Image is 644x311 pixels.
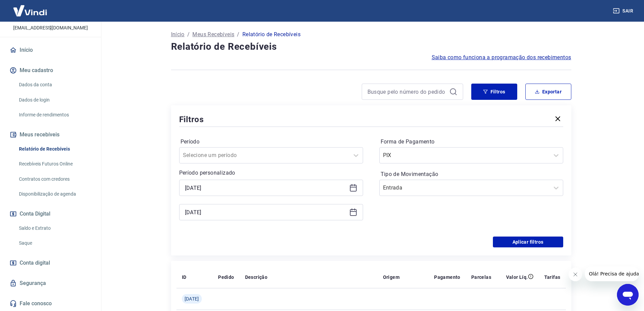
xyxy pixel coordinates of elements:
p: Valor Líq. [506,274,528,281]
a: Disponibilização de agenda [16,187,93,201]
a: Segurança [8,276,93,291]
button: Aplicar filtros [493,237,563,247]
iframe: Mensagem da empresa [585,266,639,281]
p: / [187,30,190,39]
p: [EMAIL_ADDRESS][DOMAIN_NAME] [13,24,88,31]
a: Dados de login [16,93,93,107]
p: Descrição [245,274,268,281]
label: Tipo de Movimentação [381,170,562,178]
p: [PERSON_NAME] [23,15,77,22]
button: Sair [612,5,636,17]
iframe: Fechar mensagem [569,268,582,281]
button: Conta Digital [8,206,93,221]
a: Saque [16,236,93,250]
p: / [237,30,239,39]
button: Meus recebíveis [8,127,93,142]
a: Relatório de Recebíveis [16,142,93,156]
span: Olá! Precisa de ajuda? [4,5,57,10]
p: Origem [383,274,400,281]
h4: Relatório de Recebíveis [171,40,571,53]
p: Pedido [218,274,234,281]
img: Vindi [8,0,52,21]
button: Filtros [471,84,517,100]
a: Início [171,30,185,39]
button: Meu cadastro [8,63,93,78]
p: Período personalizado [179,169,363,177]
a: Informe de rendimentos [16,108,93,122]
span: [DATE] [185,295,199,302]
p: Tarifas [544,274,560,281]
p: ID [182,274,187,281]
a: Dados da conta [16,78,93,92]
p: Parcelas [471,274,491,281]
h5: Filtros [179,114,204,125]
span: Conta digital [20,258,50,268]
a: Conta digital [8,256,93,270]
a: Meus Recebíveis [192,30,234,39]
iframe: Botão para abrir a janela de mensagens [617,284,639,306]
a: Início [8,43,93,58]
input: Busque pelo número do pedido [367,87,447,97]
a: Recebíveis Futuros Online [16,157,93,171]
button: Exportar [525,84,571,100]
label: Forma de Pagamento [381,138,562,146]
a: Fale conosco [8,296,93,311]
p: Relatório de Recebíveis [242,30,301,39]
a: Contratos com credores [16,172,93,186]
input: Data inicial [185,183,347,193]
a: Saldo e Extrato [16,221,93,235]
label: Período [181,138,362,146]
p: Pagamento [434,274,460,281]
a: Saiba como funciona a programação dos recebimentos [432,53,571,62]
input: Data final [185,207,347,217]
